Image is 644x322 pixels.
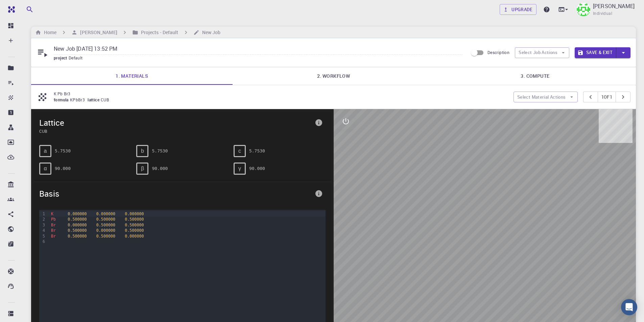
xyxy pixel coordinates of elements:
[96,234,115,239] span: 0.500000
[101,97,112,102] span: CUB
[54,55,69,60] span: project
[39,233,46,239] div: 5
[233,67,434,85] a: 2. Workflow
[44,148,47,154] span: a
[55,145,71,157] pre: 5.7530
[5,6,15,13] img: logo
[54,97,70,102] span: formula
[249,163,265,174] pre: 90.000
[621,299,637,315] div: Open Intercom Messenger
[593,10,612,17] span: Individual
[51,212,53,216] span: K
[141,166,144,172] span: β
[39,128,312,134] span: CUB
[70,97,88,102] span: KPbBr3
[68,234,87,239] span: 0.500000
[125,234,144,239] span: 0.000000
[68,212,87,216] span: 0.000000
[51,217,56,222] span: Pb
[77,29,117,36] h6: [PERSON_NAME]
[96,228,115,233] span: 0.000000
[96,223,115,227] span: 0.500000
[152,163,168,174] pre: 90.000
[312,187,326,200] button: info
[41,29,56,36] h6: Home
[34,29,222,36] nav: breadcrumb
[39,211,46,217] div: 1
[14,5,34,11] span: Destek
[68,223,87,227] span: 0.000000
[249,145,265,157] pre: 5.7530
[500,4,536,15] a: Upgrade
[199,29,221,36] h6: New Job
[141,148,144,154] span: b
[68,228,87,233] span: 0.500000
[31,67,233,85] a: 1. Materials
[51,234,56,239] span: Br
[39,117,312,128] span: Lattice
[593,2,635,10] p: [PERSON_NAME]
[44,166,47,172] span: α
[39,222,46,228] div: 3
[125,228,144,233] span: 0.500000
[152,145,168,157] pre: 5.7530
[125,223,144,227] span: 0.500000
[96,212,115,216] span: 0.000000
[583,92,631,102] div: pager
[68,217,87,222] span: 0.500000
[577,3,590,16] img: Taha Yusuf
[238,166,241,172] span: γ
[88,97,101,102] span: lattice
[96,217,115,222] span: 0.500000
[487,50,509,55] span: Description
[39,188,312,199] span: Basis
[125,212,144,216] span: 0.000000
[575,47,616,58] button: Save & Exit
[238,148,241,154] span: c
[138,29,178,36] h6: Projects - Default
[51,223,56,227] span: Br
[312,116,326,129] button: info
[514,92,578,102] button: Select Material Actions
[39,239,46,244] div: 6
[39,228,46,233] div: 4
[55,163,71,174] pre: 90.000
[598,92,616,102] button: 1of1
[51,228,56,233] span: Br
[515,47,569,58] button: Select Job Actions
[54,91,508,97] p: K Pb Br3
[125,217,144,222] span: 0.500000
[434,67,636,85] a: 3. Compute
[69,55,86,60] span: Default
[39,217,46,222] div: 2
